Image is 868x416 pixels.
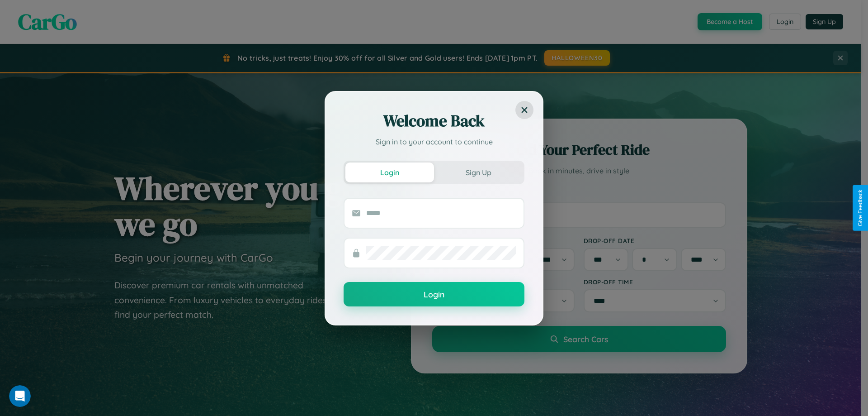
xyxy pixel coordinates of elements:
[857,190,863,226] div: Give Feedback
[344,110,524,132] h2: Welcome Back
[344,136,524,147] p: Sign in to your account to continue
[9,385,31,407] iframe: Intercom live chat
[344,282,524,306] button: Login
[345,163,434,182] button: Login
[434,163,523,182] button: Sign Up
